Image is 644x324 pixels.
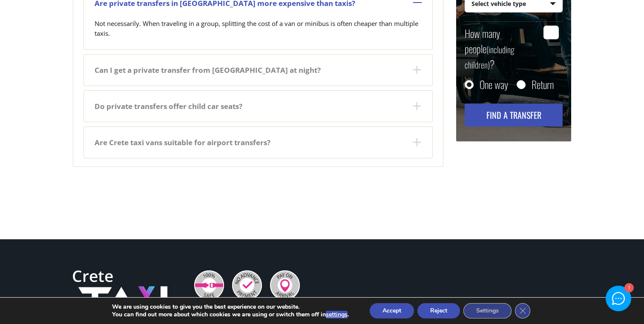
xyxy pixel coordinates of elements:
[463,303,512,318] button: Settings
[326,311,348,318] button: settings
[624,284,633,292] div: 1
[84,91,432,122] dt: Do private transfers offer child car seats?
[417,303,460,318] button: Reject
[270,270,300,300] img: Pay On Arrival
[465,26,538,72] label: How many people ?
[84,127,432,158] dt: Are Crete taxi vans suitable for airport transfers?
[232,270,262,300] img: No Advance Payment
[194,270,224,300] img: 100% Safe
[112,303,349,311] p: We are using cookies to give you the best experience on our website.
[465,43,515,71] small: (including children)
[112,311,349,318] p: You can find out more about which cookies we are using or switch them off in .
[532,80,554,89] label: Return
[95,19,422,45] p: Not necessarily. When traveling in a group, splitting the cost of a van or minibus is often cheap...
[370,303,414,318] button: Accept
[465,103,563,126] button: Find a transfer
[84,54,432,86] dt: Can I get a private transfer from [GEOGRAPHIC_DATA] at night?
[480,80,508,89] label: One way
[515,303,530,318] button: Close GDPR Cookie Banner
